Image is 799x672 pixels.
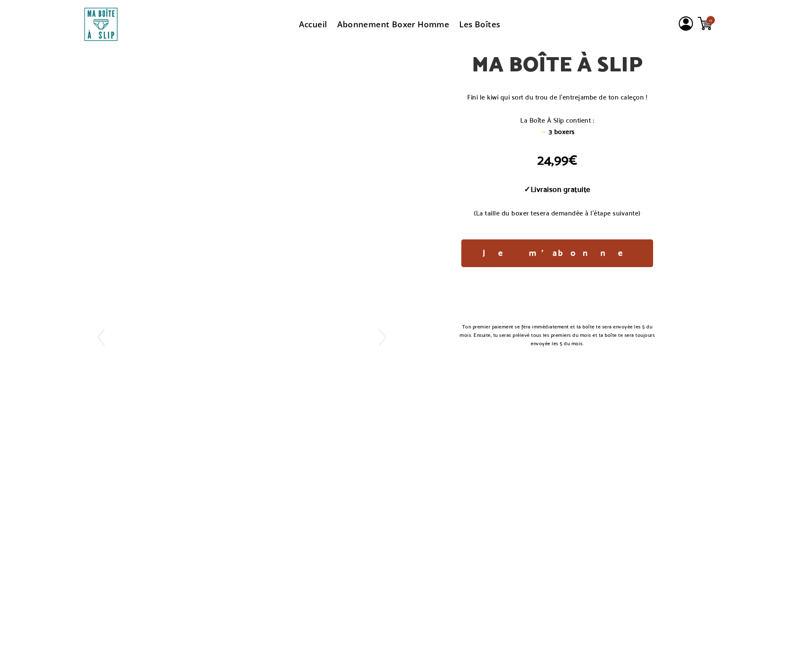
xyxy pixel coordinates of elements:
a: Abonnement Boxer Homme [337,19,450,30]
div: module container [399,54,715,92]
a: Les Boîtes [459,19,500,30]
strong: 3 boxers [549,128,575,136]
a: 0 [696,16,715,31]
div: module container [610,16,715,33]
strong: ✓ [524,185,531,194]
div: module container [399,92,715,239]
div: module container [399,239,715,323]
div: column [189,8,610,41]
div: module container [84,8,189,41]
div: module container [399,323,715,348]
span: Ton premier paiement se fera immédiatement et ta boîte te sera envoyée les 5 du mois. Ensuite, tu... [460,323,655,347]
div: column [84,8,189,41]
div: column [399,54,715,672]
span: → [540,128,547,136]
span: Fini le kiwi qui sort du trou de l'entrejambe de ton caleçon ! [467,93,647,101]
a: Je m'abonne [461,239,653,267]
strong: Livraison gratuite [524,185,590,194]
span: sera demandée à l'étape suivante) [537,209,640,217]
span: 0 [706,16,715,24]
span: Je m'abonne [482,248,632,258]
span: MA BOÎTE À SLIP [472,51,643,77]
div: column [610,8,715,41]
a: Accueil [299,19,327,30]
span: La Boîte À Slip contient : [520,116,594,124]
strong: 24,99€ [537,152,577,168]
span: (La taille du boxer te [474,209,537,217]
img: Ma Boîte à Slip | Abonnement Boxer Homme [84,8,118,41]
div: module container [189,16,610,33]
